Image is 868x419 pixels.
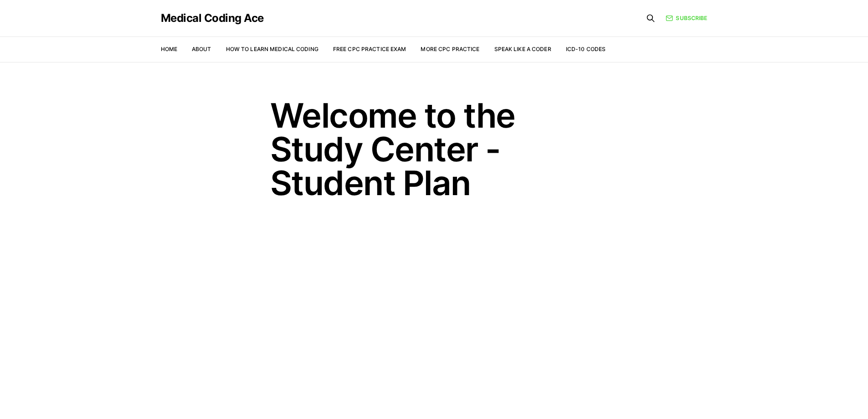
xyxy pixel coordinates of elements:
[226,46,318,52] a: How to Learn Medical Coding
[333,46,406,52] a: Free CPC Practice Exam
[666,14,707,22] a: Subscribe
[421,46,479,52] a: More CPC Practice
[161,46,177,52] a: Home
[566,46,606,52] a: ICD-10 Codes
[161,13,264,24] a: Medical Coding Ace
[494,46,551,52] a: Speak Like a Coder
[192,46,211,52] a: About
[270,98,598,200] h1: Welcome to the Study Center - Student Plan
